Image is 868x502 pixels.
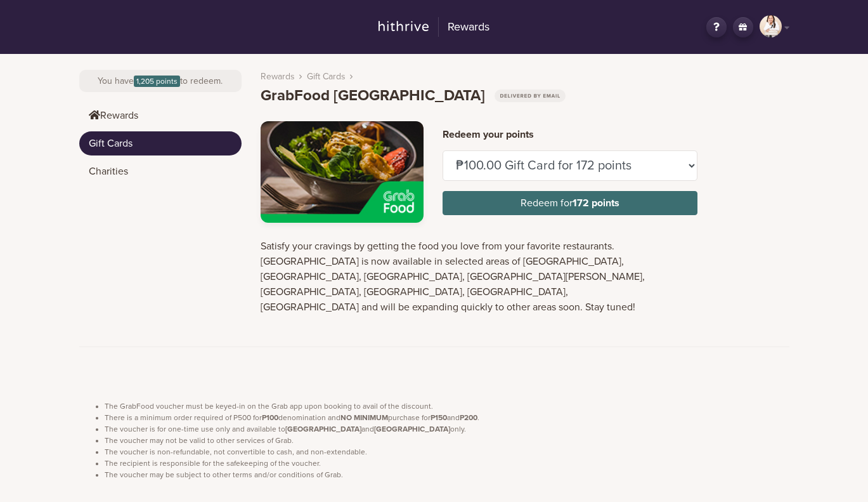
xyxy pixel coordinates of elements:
[105,469,789,480] li: The voucher may be subject to other terms and/or conditions of Grab.
[438,17,489,37] h2: Rewards
[79,159,242,183] a: Charities
[105,446,789,458] li: The voucher is non-refundable, not convertible to cash, and non-extendable.
[261,87,566,105] h1: GrabFood [GEOGRAPHIC_DATA]
[105,400,789,412] li: The GrabFood voucher must be keyed-in on the Grab app upon booking to avail of the discount.
[105,458,789,469] li: The recipient is responsible for the safekeeping of the voucher.
[431,413,447,422] strong: P150
[460,413,477,422] strong: P200
[261,70,295,83] a: Rewards
[79,131,242,155] a: Gift Cards
[443,191,697,215] button: Redeem for172 points
[134,76,180,87] span: 1,205 points
[262,413,278,422] strong: P100
[261,240,645,314] span: Satisfy your cravings by getting the food you love from your favorite restaurants. [GEOGRAPHIC_DA...
[105,412,789,423] li: There is a minimum order required of P500 for denomination and purchase for and .
[105,435,789,446] li: The voucher may not be valid to other services of Grab.
[307,70,346,83] a: Gift Cards
[374,425,450,433] strong: [GEOGRAPHIC_DATA]
[105,423,789,435] li: The voucher is for one-time use only and available to and only.
[340,413,388,422] strong: NO MINIMUM
[285,425,361,433] strong: [GEOGRAPHIC_DATA]
[79,70,242,92] div: You have to redeem.
[371,15,498,39] a: Rewards
[443,129,697,141] h4: Redeem your points
[573,197,619,209] strong: 172 points
[495,89,566,102] img: egiftcard-badge.75f7f56c.svg
[79,103,242,128] a: Rewards
[379,21,429,31] img: hithrive-logo.9746416d.svg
